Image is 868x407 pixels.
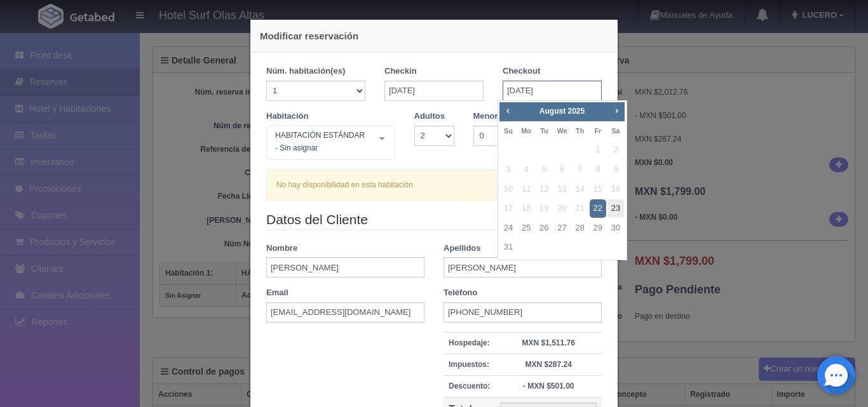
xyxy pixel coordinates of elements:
span: Sunday [504,127,513,135]
span: 4 [518,161,534,179]
span: Thursday [576,127,584,135]
span: 7 [572,161,588,179]
span: 18 [518,199,534,218]
span: 21 [572,199,588,218]
span: HABITACIÓN ESTÁNDAR - Sin asignar [272,129,369,154]
label: Adultos [414,110,445,123]
strong: MXN $287.24 [525,360,571,369]
a: 23 [607,199,624,218]
th: Hospedaje: [444,332,495,354]
a: 27 [553,219,570,237]
span: Friday [594,127,601,135]
label: Habitación [266,110,308,123]
span: 13 [553,180,570,199]
span: Tuesday [540,127,548,135]
legend: Datos del Cliente [266,210,602,230]
span: 19 [536,199,552,218]
span: Prev [503,105,513,116]
span: 16 [607,180,624,199]
h4: Modificar reservación [260,29,608,43]
span: 6 [553,161,570,179]
label: Checkin [384,65,417,77]
a: 22 [590,199,606,218]
input: DD-MM-AAAA [384,81,484,101]
span: 14 [572,180,588,199]
label: Menores [473,110,507,123]
span: 11 [518,180,534,199]
span: 2025 [567,107,585,116]
a: 29 [590,219,606,237]
div: No hay disponibilidad en esta habitación [266,170,602,201]
span: 17 [500,199,517,218]
span: 8 [590,161,606,179]
span: Next [611,105,621,116]
a: Next [610,103,624,117]
a: 24 [500,219,517,237]
label: Nombre [266,243,297,255]
a: Prev [501,103,515,117]
a: 30 [607,219,624,237]
a: 25 [518,219,534,237]
span: 1 [590,141,606,159]
a: 31 [500,238,517,257]
strong: MXN $1,511.76 [522,338,574,347]
a: 26 [536,219,552,237]
th: Descuento: [444,376,495,397]
span: Saturday [611,127,620,135]
th: Impuestos: [444,354,495,375]
span: 2 [607,141,624,159]
span: 5 [536,161,552,179]
span: August [539,107,566,116]
span: 20 [553,199,570,218]
label: Email [266,287,288,299]
span: 15 [590,180,606,199]
strong: - MXN $501.00 [523,382,574,390]
input: Seleccionar hab. [272,129,280,149]
label: Apellidos [444,243,481,255]
span: 3 [500,161,517,179]
label: Núm. habitación(es) [266,65,345,77]
span: Wednesday [557,127,567,135]
input: DD-MM-AAAA [503,81,602,101]
span: 12 [536,180,552,199]
span: Monday [521,127,531,135]
label: Checkout [503,65,540,77]
span: 10 [500,180,517,199]
span: 9 [607,161,624,179]
a: 28 [572,219,588,237]
label: Teléfono [444,287,477,299]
